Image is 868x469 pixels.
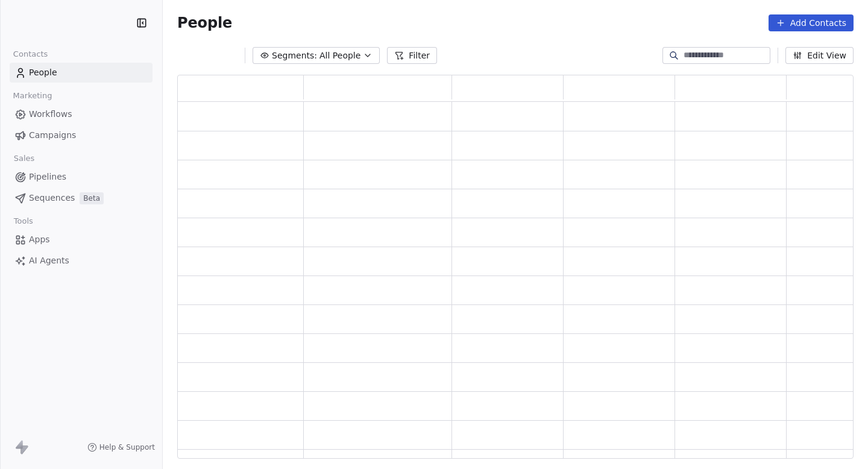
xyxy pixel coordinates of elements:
[29,233,50,246] span: Apps
[177,14,232,32] span: People
[319,49,360,62] span: All People
[8,45,53,63] span: Contacts
[387,47,437,64] button: Filter
[29,192,75,204] span: Sequences
[29,171,66,183] span: Pipelines
[10,188,153,208] a: SequencesBeta
[10,63,153,83] a: People
[785,47,854,64] button: Edit View
[8,212,38,230] span: Tools
[29,129,76,142] span: Campaigns
[272,49,317,62] span: Segments:
[769,14,854,31] button: Add Contacts
[10,125,153,145] a: Campaigns
[10,104,153,124] a: Workflows
[87,442,155,452] a: Help & Support
[8,87,57,105] span: Marketing
[29,108,72,121] span: Workflows
[99,442,155,452] span: Help & Support
[80,192,104,204] span: Beta
[10,230,153,250] a: Apps
[10,251,153,271] a: AI Agents
[29,66,57,79] span: People
[10,167,153,187] a: Pipelines
[8,150,40,168] span: Sales
[29,254,69,267] span: AI Agents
